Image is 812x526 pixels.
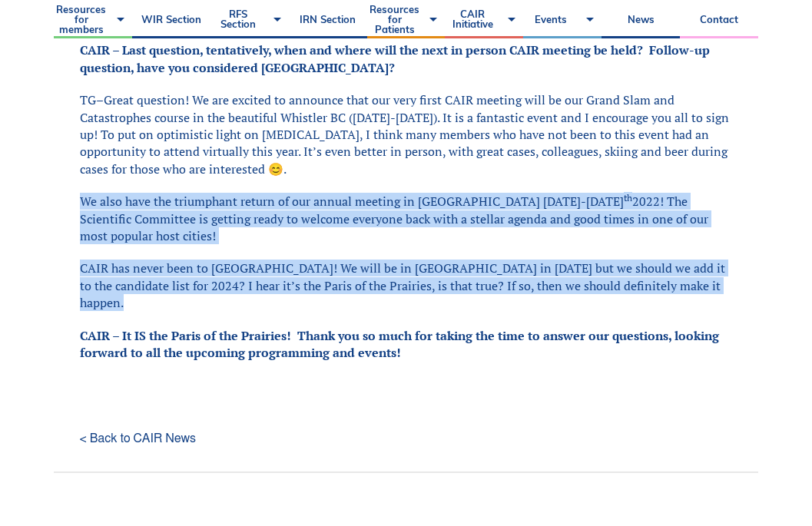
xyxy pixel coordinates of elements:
[624,192,632,203] sup: th
[80,432,733,445] a: < Back to CAIR News
[80,327,719,361] strong: CAIR – It IS the Paris of the Prairies! Thank you so much for taking the time to answer our quest...
[80,91,733,177] p: TG Great question! We are excited to announce that our very first CAIR meeting will be our Grand ...
[80,260,733,311] p: CAIR has never been to [GEOGRAPHIC_DATA]! We will be in [GEOGRAPHIC_DATA] in [DATE] but we should...
[80,41,710,75] strong: CAIR – Last question, tentatively, when and where will the next in person CAIR meeting be held? F...
[80,193,733,244] p: We also have the triumphant return of our annual meeting in [GEOGRAPHIC_DATA] [DATE]-[DATE] 2022!...
[96,91,104,108] strong: –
